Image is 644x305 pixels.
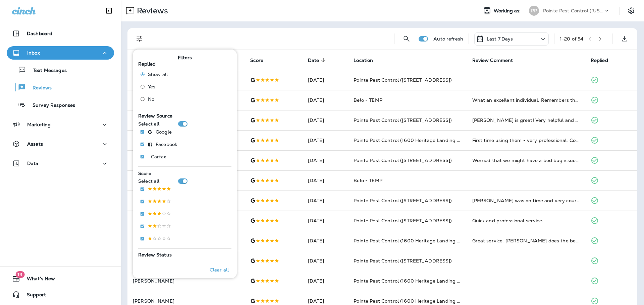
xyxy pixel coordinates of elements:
span: Pointe Pest Control ([STREET_ADDRESS]) [354,157,452,163]
span: Review Source [138,113,172,119]
button: Export as CSV [618,32,631,46]
button: Assets [7,137,114,151]
p: Auto refresh [433,36,463,42]
button: Clear all [207,261,231,278]
p: Pointe Pest Control ([US_STATE]) [543,8,603,13]
div: Kenton was on time and very courteous as usual. He represents your company well. [472,197,580,204]
p: Reviews [134,6,168,16]
span: Pointe Pest Control ([STREET_ADDRESS]) [354,77,452,83]
div: PP [529,6,539,16]
p: Text Messages [26,68,67,74]
td: [DATE] [303,170,348,190]
span: Review Comment [472,58,513,63]
p: Assets [27,141,43,147]
span: Pointe Pest Control ([STREET_ADDRESS]) [354,258,452,264]
p: Carfax [151,154,166,159]
p: Google [156,129,172,135]
span: Replied [591,58,608,63]
span: Location [354,57,382,63]
td: [DATE] [303,110,348,130]
span: 19 [15,271,24,278]
span: Pointe Pest Control (1600 Heritage Landing suite 212j) [354,298,480,304]
td: [DATE] [303,231,348,251]
p: Marketing [27,122,51,127]
span: Date [308,57,328,63]
span: Pointe Pest Control ([STREET_ADDRESS]) [354,198,452,204]
p: Select all [138,178,159,184]
button: 19What's New [7,272,114,285]
td: [DATE] [303,211,348,231]
button: Support [7,288,114,301]
div: Worried that we might have a bed bug issue. Ken put our minds at ease. [472,157,580,164]
p: Inbox [27,50,40,56]
p: Clear all [210,267,229,273]
button: Search Reviews [400,32,413,46]
div: Great service. Kelton does the best job every time! Never skimps while he’s spraying. Couldnt be ... [472,237,580,244]
button: Inbox [7,46,114,60]
span: Pointe Pest Control ([STREET_ADDRESS]) [354,218,452,224]
button: Text Messages [7,63,114,77]
span: Show all [148,72,168,77]
button: Survey Responses [7,98,114,112]
span: Review Status [138,252,172,258]
div: 1 - 20 of 54 [560,36,583,42]
span: Working as: [494,8,522,14]
span: Review Comment [472,57,522,63]
p: Dashboard [27,31,52,36]
span: Pointe Pest Control (1600 Heritage Landing suite 212j) [354,278,480,284]
td: [DATE] [303,190,348,211]
div: What an excellent individual. Remembers the needs of our 130+ year old house from attic to baseme... [472,97,580,103]
div: First time using them - very professional. Communicates well. [472,137,580,144]
p: [PERSON_NAME] [133,278,239,284]
span: Pointe Pest Control (1600 Heritage Landing suite 212j) [354,238,480,244]
span: Score [250,58,263,63]
span: Location [354,58,373,63]
span: Replied [591,57,617,63]
p: Survey Responses [26,102,75,109]
span: Filters [178,55,192,61]
span: No [148,96,154,102]
span: Support [20,292,46,300]
span: What's New [20,276,55,284]
div: Filters [133,46,237,278]
div: Quick and professional service. [472,217,580,224]
button: Dashboard [7,27,114,40]
span: Score [250,57,272,63]
div: Mark is great! Very helpful and thorough! Even found this “petrified” corpse under the sink! 😛 [472,117,580,124]
td: [DATE] [303,90,348,110]
span: Yes [148,84,155,89]
button: Marketing [7,118,114,131]
span: Date [308,58,319,63]
td: [DATE] [303,150,348,170]
span: Score [138,170,151,176]
button: Filters [133,32,146,46]
span: Pointe Pest Control (1600 Heritage Landing suite 212j) [354,137,480,143]
td: [DATE] [303,271,348,291]
span: Pointe Pest Control ([STREET_ADDRESS]) [354,117,452,123]
p: Data [27,161,39,166]
p: Facebook [156,142,177,147]
td: [DATE] [303,70,348,90]
td: [DATE] [303,130,348,150]
span: Belo - TEMP [354,177,382,183]
p: Last 7 Days [487,36,513,42]
span: Replied [138,61,156,67]
p: [PERSON_NAME] [133,298,239,304]
button: Reviews [7,80,114,94]
p: Select all [138,121,159,127]
p: Reviews [26,85,52,91]
button: Settings [625,5,637,17]
span: Belo - TEMP [354,97,382,103]
button: Collapse Sidebar [100,4,118,17]
td: [DATE] [303,251,348,271]
button: Data [7,157,114,170]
